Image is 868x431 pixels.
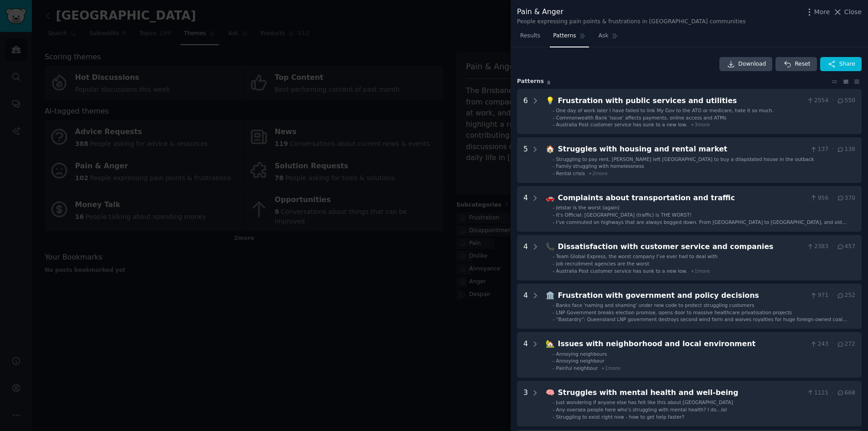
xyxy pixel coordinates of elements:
span: One day of work later I have failed to link My Gov to the ATO or medicare, hate it so much. [556,108,774,113]
span: It's Official: [GEOGRAPHIC_DATA] (traffic) is THE WORST! [556,212,692,218]
span: Close [844,7,862,17]
div: - [553,156,554,162]
span: Results [520,32,540,40]
div: Struggles with housing and rental market [558,144,807,155]
div: 4 [523,338,528,371]
span: 2554 [806,97,829,105]
a: Results [517,29,543,47]
div: - [553,212,554,218]
div: - [553,163,554,169]
span: Family struggling with homelessness [556,163,644,169]
div: 3 [523,387,528,420]
div: - [553,260,554,267]
div: 4 [523,192,528,225]
div: Complaints about transportation and traffic [558,192,807,204]
div: - [553,253,554,260]
div: Frustration with government and policy decisions [558,290,807,301]
span: 8 [547,80,550,85]
span: · [832,291,833,300]
span: Commonwealth Bank 'issue' affects payments, online access and ATMs [556,115,727,120]
div: 6 [523,95,528,128]
div: - [553,406,554,413]
span: 956 [810,194,828,203]
span: Banks face 'naming and shaming' under new code to protect struggling customers [556,302,754,308]
div: Issues with neighborhood and local environment [558,338,807,350]
span: 🏛️ [546,291,555,300]
div: 4 [523,241,528,274]
span: + 1 more [691,268,710,274]
div: 4 [523,290,528,323]
span: 971 [810,291,828,300]
div: Dissatisfaction with customer service and companies [558,241,803,253]
div: - [553,302,554,308]
div: - [553,414,554,420]
div: Pain & Anger [517,6,746,18]
span: Any oversea people here who’s struggling with mental health? I do…lol [556,407,727,412]
span: 2383 [806,243,829,251]
span: + 3 more [691,122,710,127]
span: + 1 more [601,365,620,371]
span: · [832,145,833,154]
div: Struggles with mental health and well-being [558,387,803,399]
span: 550 [837,97,855,105]
span: 137 [810,145,828,154]
span: Ask [599,32,609,40]
button: Share [820,57,862,72]
span: Struggling to pay rent, [PERSON_NAME] left [GEOGRAPHIC_DATA] to buy a dilapidated house in the ou... [556,156,814,162]
span: Pattern s [517,78,544,86]
span: 📞 [546,242,555,251]
span: 370 [837,194,855,203]
span: · [832,194,833,203]
span: Jetstar is the worst (again) [556,205,620,210]
span: Painful neighbour [556,365,598,371]
span: Patterns [553,32,576,40]
span: 243 [810,340,828,348]
span: · [832,243,833,251]
div: - [553,358,554,364]
span: Australia Post customer service has sunk to a new low. [556,122,687,127]
span: Struggling to exist right now - how to get help faster? [556,414,685,420]
a: Ask [595,29,621,47]
div: - [553,170,554,177]
span: Team Global Express, the worst company I’ve ever had to deal with [556,254,718,259]
span: Share [839,60,855,68]
button: Reset [775,57,816,72]
span: Annoying neighbour [556,358,604,363]
span: 🏠 [546,145,555,153]
div: Frustration with public services and utilities [558,95,803,107]
div: - [553,114,554,121]
div: - [553,316,554,322]
span: · [832,340,833,348]
span: Australia Post customer service has sunk to a new low. [556,268,687,274]
div: - [553,351,554,357]
span: 457 [837,243,855,251]
div: - [553,204,554,211]
span: 🚗 [546,193,555,202]
a: Patterns [550,29,589,47]
div: - [553,219,554,225]
span: + 2 more [588,171,608,176]
span: 668 [837,389,855,397]
span: Just wondering if anyone else has felt like this about [GEOGRAPHIC_DATA] [556,400,733,405]
button: Close [833,7,862,17]
a: Download [719,57,773,72]
span: 138 [837,145,855,154]
div: - [553,121,554,128]
span: Download [739,60,766,68]
span: I’ve commuted on highways that are always bogged down. From [GEOGRAPHIC_DATA] to [GEOGRAPHIC_DATA... [556,219,847,231]
span: · [832,97,833,105]
span: Reset [795,60,810,68]
span: More [814,7,830,17]
button: More [805,7,830,17]
span: Annoying neighbours [556,351,607,357]
span: 🏡 [546,339,555,348]
div: - [553,365,554,371]
span: 252 [837,291,855,300]
span: 🧠 [546,388,555,397]
span: Rental crisis [556,171,585,176]
div: People expressing pain points & frustrations in [GEOGRAPHIC_DATA] communities [517,18,746,26]
div: 5 [523,144,528,177]
div: - [553,107,554,114]
span: 1121 [806,389,829,397]
div: - [553,309,554,316]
